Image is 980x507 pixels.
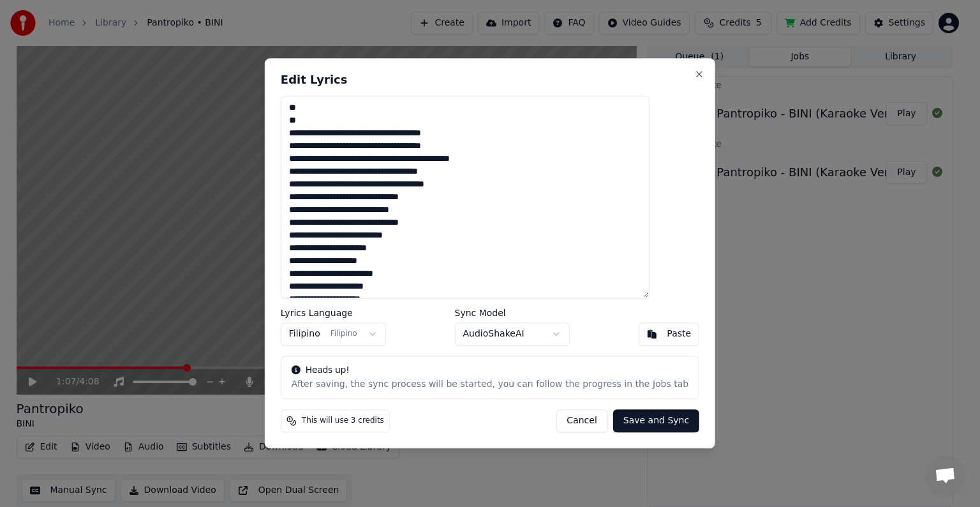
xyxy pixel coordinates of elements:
[281,309,386,318] label: Lyrics Language
[292,379,688,391] div: After saving, the sync process will be started, you can follow the progress in the Jobs tab
[613,410,699,433] button: Save and Sync
[556,410,607,433] button: Cancel
[638,323,699,346] button: Paste
[302,416,384,427] span: This will use 3 credits
[281,74,699,86] h2: Edit Lyrics
[292,365,688,377] div: Heads up!
[667,328,691,341] div: Paste
[455,309,570,318] label: Sync Model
